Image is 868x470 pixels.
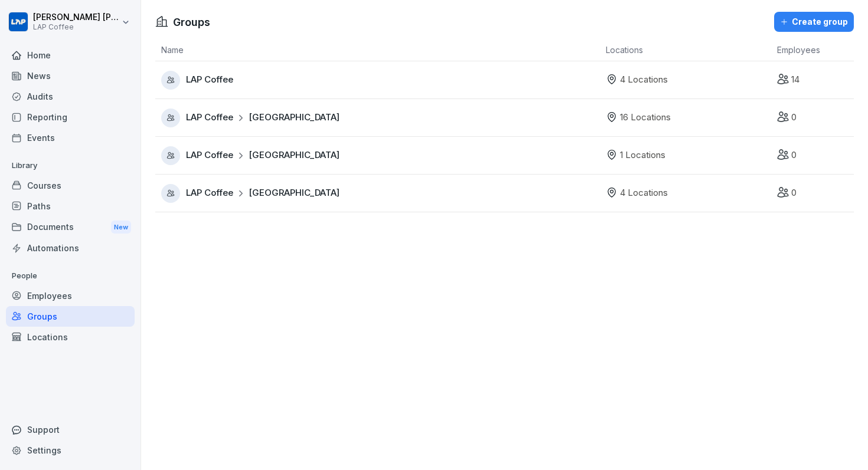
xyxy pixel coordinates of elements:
a: Events [6,127,135,148]
th: Name [155,39,600,61]
p: 14 [791,73,800,87]
p: 16 Locations [620,111,671,124]
p: 0 [791,111,797,124]
p: LAP Coffee [33,23,119,31]
a: LAP Coffee[GEOGRAPHIC_DATA] [161,184,600,203]
p: 4 Locations [620,73,668,87]
div: Support [6,419,135,440]
a: Home [6,45,135,65]
p: 4 Locations [620,186,668,200]
span: [GEOGRAPHIC_DATA] [249,111,340,124]
a: Settings [6,440,135,461]
div: New [111,221,131,234]
p: Library [6,156,135,175]
span: LAP Coffee [186,73,233,87]
a: Paths [6,196,135,216]
th: Locations [600,39,771,61]
p: 0 [791,149,797,162]
a: News [6,65,135,86]
p: [PERSON_NAME] [PERSON_NAME] [33,12,119,22]
a: Locations [6,327,135,347]
a: Courses [6,175,135,196]
span: LAP Coffee [186,111,233,124]
button: Create group [774,12,854,32]
p: 0 [791,186,797,200]
div: Create group [780,15,848,28]
a: LAP Coffee[GEOGRAPHIC_DATA] [161,146,600,165]
th: Employees [771,39,854,61]
span: LAP Coffee [186,149,233,162]
h1: Groups [173,14,210,30]
a: Automations [6,238,135,258]
span: [GEOGRAPHIC_DATA] [249,149,340,162]
a: LAP Coffee [161,71,600,90]
p: 1 Locations [620,149,665,162]
a: DocumentsNew [6,216,135,238]
a: Groups [6,306,135,327]
span: [GEOGRAPHIC_DATA] [249,186,340,200]
a: Employees [6,285,135,306]
span: LAP Coffee [186,186,233,200]
a: Audits [6,86,135,107]
div: Documents [6,216,135,238]
a: LAP Coffee[GEOGRAPHIC_DATA] [161,109,600,127]
a: Reporting [6,107,135,127]
p: People [6,267,135,285]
